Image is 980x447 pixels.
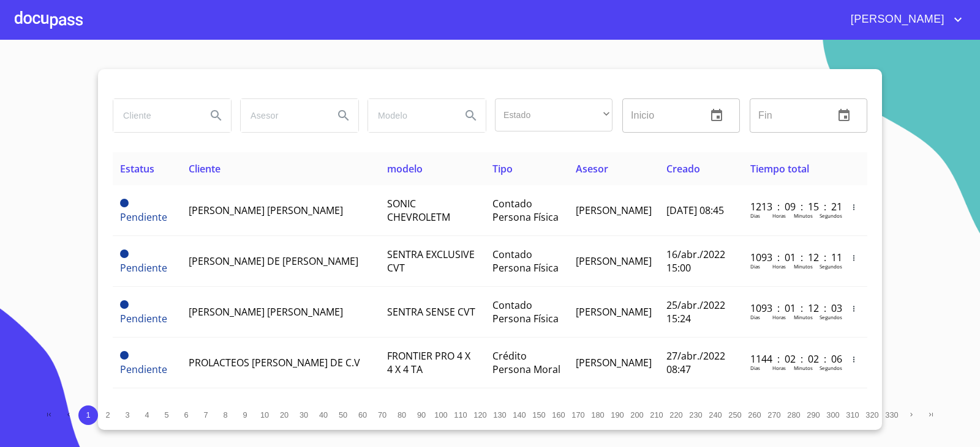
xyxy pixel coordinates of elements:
[113,99,197,132] input: search
[552,410,565,419] span: 160
[767,410,780,419] span: 270
[280,410,288,419] span: 20
[750,263,760,270] p: Dias
[243,410,247,419] span: 9
[358,410,367,419] span: 60
[820,212,842,219] p: Segundos
[529,405,549,425] button: 150
[820,263,842,270] p: Segundos
[750,200,833,213] p: 1213 : 09 : 15 : 21
[745,405,764,425] button: 260
[189,254,358,268] span: [PERSON_NAME] DE [PERSON_NAME]
[387,349,470,376] span: FRONTIER PRO 4 X 4 X 4 TA
[368,99,451,132] input: search
[216,405,235,425] button: 8
[576,254,652,268] span: [PERSON_NAME]
[120,199,129,207] span: Pendiente
[118,405,137,425] button: 3
[387,197,450,224] span: SONIC CHEVROLETM
[820,364,842,371] p: Segundos
[666,204,724,217] span: [DATE] 08:45
[184,410,188,419] span: 6
[576,356,652,369] span: [PERSON_NAME]
[319,410,328,419] span: 40
[772,314,786,320] p: Horas
[392,405,412,425] button: 80
[294,405,314,425] button: 30
[666,248,725,275] span: 16/abr./2022 15:00
[842,10,951,29] span: [PERSON_NAME]
[750,352,833,366] p: 1144 : 02 : 02 : 06
[666,349,725,376] span: 27/abr./2022 08:47
[750,251,833,264] p: 1093 : 01 : 12 : 11
[451,405,470,425] button: 110
[196,405,216,425] button: 7
[417,410,426,419] span: 90
[725,405,745,425] button: 250
[750,162,809,175] span: Tiempo total
[157,405,176,425] button: 5
[576,162,608,175] span: Asesor
[120,363,167,376] span: Pendiente
[120,261,167,275] span: Pendiente
[784,405,804,425] button: 280
[576,204,652,217] span: [PERSON_NAME]
[865,410,878,419] span: 320
[647,405,666,425] button: 210
[98,405,118,425] button: 2
[532,410,545,419] span: 150
[78,405,98,425] button: 1
[772,364,786,371] p: Horas
[189,305,343,319] span: [PERSON_NAME] [PERSON_NAME]
[492,298,559,325] span: Contado Persona Física
[510,405,529,425] button: 140
[549,405,568,425] button: 160
[591,410,604,419] span: 180
[202,101,231,130] button: Search
[666,298,725,325] span: 25/abr./2022 15:24
[372,405,392,425] button: 70
[431,405,451,425] button: 100
[387,162,423,175] span: modelo
[189,356,360,369] span: PROLACTEOS [PERSON_NAME] DE C.V
[772,212,786,219] p: Horas
[630,410,643,419] span: 200
[353,405,372,425] button: 60
[650,410,663,419] span: 210
[794,364,813,371] p: Minutos
[137,405,157,425] button: 4
[568,405,588,425] button: 170
[748,410,761,419] span: 260
[333,405,353,425] button: 50
[387,248,475,275] span: SENTRA EXCLUSIVE CVT
[882,405,902,425] button: 330
[611,410,624,419] span: 190
[709,410,722,419] span: 240
[120,351,129,360] span: Pendiente
[189,162,221,175] span: Cliente
[666,405,686,425] button: 220
[728,410,741,419] span: 250
[120,210,167,224] span: Pendiente
[203,410,208,419] span: 7
[145,410,149,419] span: 4
[513,410,526,419] span: 140
[794,314,813,320] p: Minutos
[807,410,820,419] span: 290
[120,312,167,325] span: Pendiente
[706,405,725,425] button: 240
[495,98,612,131] div: ​
[434,410,447,419] span: 100
[885,410,898,419] span: 330
[378,410,386,419] span: 70
[608,405,627,425] button: 190
[493,410,506,419] span: 130
[235,405,255,425] button: 9
[412,405,431,425] button: 90
[164,410,168,419] span: 5
[470,405,490,425] button: 120
[398,410,406,419] span: 80
[339,410,347,419] span: 50
[862,405,882,425] button: 320
[794,263,813,270] p: Minutos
